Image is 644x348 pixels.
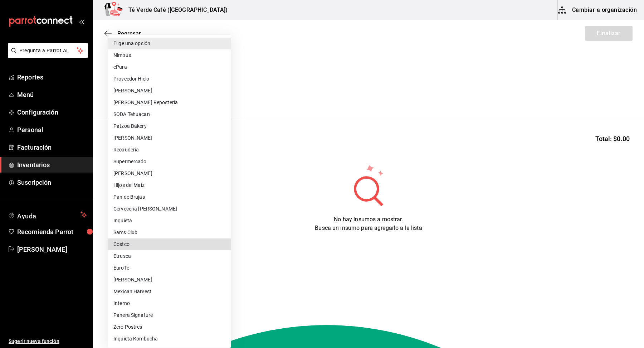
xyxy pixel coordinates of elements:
li: Cerveceria [PERSON_NAME] [108,203,231,215]
li: [PERSON_NAME] [108,132,231,144]
li: EuroTe [108,262,231,274]
li: Hijos del Maíz [108,179,231,191]
li: Proveedor Hielo [108,73,231,85]
li: Supermercado [108,156,231,168]
li: Interno [108,298,231,309]
li: SODA Tehuacan [108,108,231,120]
li: Mexican Harvest [108,286,231,298]
li: [PERSON_NAME] Reposteria [108,97,231,108]
li: Costco [108,238,231,250]
li: [PERSON_NAME] [108,274,231,286]
li: Inquieta [108,215,231,227]
li: Recauderia [108,144,231,156]
li: Zero Postres [108,321,231,333]
li: Patzoa Bakery [108,120,231,132]
li: Nimbus [108,49,231,61]
li: Panera Signature [108,309,231,321]
li: [PERSON_NAME] [108,168,231,179]
li: [PERSON_NAME] [108,85,231,97]
li: ePura [108,61,231,73]
li: Sams Club [108,227,231,238]
li: Etrusca [108,250,231,262]
li: Elige una opción [108,38,231,49]
li: Pan de Brujas [108,191,231,203]
li: Inquieta Kombucha [108,333,231,345]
